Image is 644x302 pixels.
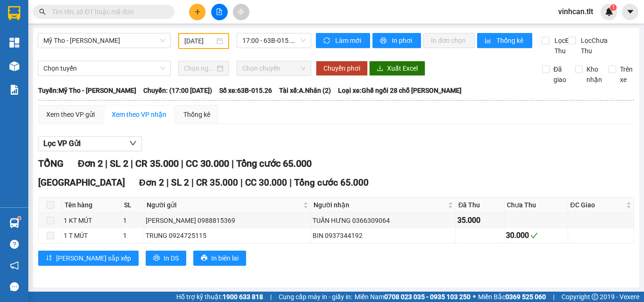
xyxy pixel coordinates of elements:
span: Trên xe [616,64,636,85]
img: logo-vxr [8,6,20,20]
span: | [553,292,554,302]
button: bar-chartThống kê [477,33,532,48]
span: | [181,158,183,169]
div: Thống kê [183,109,210,120]
span: Đơn 2 [139,177,164,188]
input: Tìm tên, số ĐT hoặc mã đơn [52,7,163,17]
img: icon-new-feature [605,8,613,16]
sup: 1 [610,4,617,11]
span: Chọn chuyến [242,61,305,75]
span: Lọc Đã Thu [551,35,575,56]
span: message [10,282,19,291]
span: Miền Nam [355,292,471,302]
span: | [131,158,133,169]
span: Lọc VP Gửi [43,138,81,149]
button: file-add [211,4,228,20]
span: ⚪️ [473,295,476,299]
span: aim [238,8,244,15]
span: Tài xế: A.Nhân (2) [279,85,331,96]
div: 1 [123,230,143,241]
div: BIN 0937344192 [313,230,454,241]
input: 07/09/2022 [184,36,215,46]
th: Chưa Thu [504,197,568,213]
span: 17:00 - 63B-015.26 [242,33,305,48]
img: warehouse-icon [9,61,19,71]
strong: 0369 525 060 [505,293,546,301]
span: copyright [592,294,598,300]
span: printer [380,37,388,45]
span: CC 30.000 [186,158,229,169]
span: CR 35.000 [196,177,238,188]
span: Lọc Chưa Thu [577,35,609,56]
span: Miền Bắc [478,292,546,302]
span: notification [10,261,19,270]
button: printerIn DS [146,251,186,266]
span: Chuyến: (17:00 [DATE]) [143,85,212,96]
span: Kho nhận [583,64,606,85]
span: SL 2 [110,158,128,169]
span: Mỹ Tho - Hồ Chí Minh [43,33,165,48]
span: check [530,232,538,239]
span: CC 30.000 [245,177,287,188]
div: 1 [123,215,143,226]
button: printerIn phơi [372,33,421,48]
span: search [39,8,46,15]
button: syncLàm mới [316,33,370,48]
span: | [231,158,234,169]
div: TRUNG 0924725115 [146,230,309,241]
span: | [166,177,169,188]
span: Hỗ trợ kỹ thuật: [176,292,263,302]
button: In đơn chọn [423,33,475,48]
span: sort-ascending [46,254,52,262]
input: Chọn ngày [184,63,215,73]
span: sync [323,37,331,45]
span: file-add [216,8,223,15]
button: caret-down [622,4,638,20]
span: [GEOGRAPHIC_DATA] [38,177,125,188]
div: TUẤN HƯNG 0366309064 [313,215,454,226]
span: In DS [164,253,179,263]
span: Số xe: 63B-015.26 [219,85,272,96]
span: | [240,177,243,188]
sup: 1 [18,217,21,220]
span: | [191,177,194,188]
th: Đã Thu [456,197,504,213]
img: dashboard-icon [9,38,19,48]
span: Xuất Excel [387,63,418,73]
span: ĐC Giao [570,200,624,210]
span: | [289,177,292,188]
span: question-circle [10,240,19,249]
div: [PERSON_NAME] 0988815369 [146,215,309,226]
span: | [105,158,107,169]
strong: 1900 633 818 [223,293,263,301]
img: warehouse-icon [9,218,19,228]
div: 35.000 [457,214,503,226]
button: Lọc VP Gửi [38,136,142,151]
span: Đơn 2 [78,158,103,169]
span: Tổng cước 65.000 [294,177,369,188]
span: Làm mới [335,35,363,46]
span: download [377,65,383,73]
span: | [270,292,272,302]
span: Tổng cước 65.000 [236,158,312,169]
span: Người gửi [147,200,301,210]
div: 1 KT MÚT [64,215,120,226]
span: Cung cấp máy in - giấy in: [279,292,352,302]
span: [PERSON_NAME] sắp xếp [56,253,131,263]
span: Người nhận [314,200,446,210]
span: caret-down [626,8,635,16]
span: CR 35.000 [135,158,179,169]
span: vinhcan.tlt [551,6,601,17]
span: In phơi [392,35,413,46]
div: Xem theo VP gửi [46,109,95,120]
span: bar-chart [485,37,493,45]
button: aim [233,4,249,20]
button: printerIn biên lai [193,251,246,266]
div: 1 T MÚT [64,230,120,241]
button: plus [189,4,206,20]
span: Chọn tuyến [43,61,165,75]
span: Đã giao [550,64,570,85]
span: printer [201,254,207,262]
button: sort-ascending[PERSON_NAME] sắp xếp [38,251,139,266]
span: down [129,139,137,147]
